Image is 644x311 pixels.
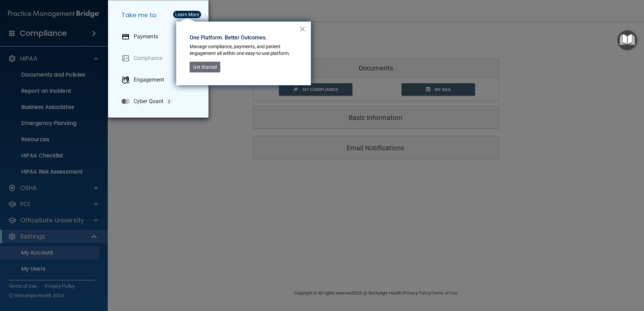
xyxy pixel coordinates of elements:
[190,62,220,72] button: Get Started
[134,33,158,40] p: Payments
[134,76,164,83] p: Engagement
[299,24,306,34] button: Close
[617,30,637,50] button: Open Resource Center
[190,34,299,41] p: One Platform. Better Outcomes.
[175,12,199,17] div: Learn More
[134,98,163,105] p: Cyber Quant
[116,6,203,25] h5: Take me to:
[190,43,299,57] p: Manage compliance, payments, and patient engagement all within one easy-to-use platform.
